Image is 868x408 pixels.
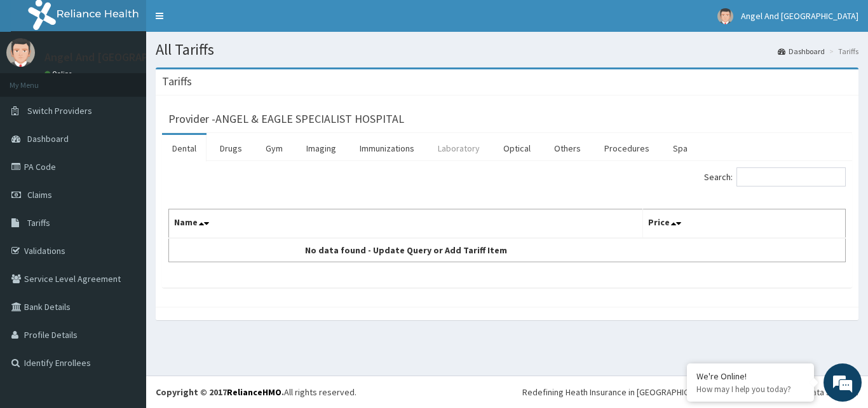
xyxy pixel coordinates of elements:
[162,76,192,87] h3: Tariffs
[66,71,214,88] div: Chat with us now
[255,135,293,162] a: Gym
[642,209,846,239] th: Price
[27,105,92,116] span: Switch Providers
[663,135,698,162] a: Spa
[544,135,591,162] a: Others
[156,386,284,398] strong: Copyright © 2017 .
[44,52,202,63] p: Angel And [GEOGRAPHIC_DATA]
[522,386,858,398] div: Redefining Heath Insurance in [GEOGRAPHIC_DATA] using Telemedicine and Data Science!
[156,41,858,58] h1: All Tariffs
[27,217,50,229] span: Tariffs
[6,38,35,67] img: User Image
[169,238,643,262] td: No data found - Update Query or Add Tariff Item
[594,135,660,162] a: Procedures
[24,64,51,95] img: d_794563401_company_1708531726252_794563401
[741,10,858,22] span: Angel And [GEOGRAPHIC_DATA]
[27,133,69,144] span: Dashboard
[27,189,52,200] span: Claims
[736,167,846,186] input: Search:
[493,135,541,162] a: Optical
[210,135,252,162] a: Drugs
[168,113,404,125] h3: Provider - ANGEL & EAGLE SPECIALIST HOSPITAL
[826,46,858,57] li: Tariffs
[696,370,804,382] div: We're Online!
[296,135,346,162] a: Imaging
[349,135,424,162] a: Immunizations
[696,384,804,395] p: How may I help you today?
[428,135,490,162] a: Laboratory
[6,272,242,317] textarea: Type your message and hit 'Enter'
[778,46,825,57] a: Dashboard
[208,6,239,37] div: Minimize live chat window
[74,123,175,251] span: We're online!
[717,8,733,24] img: User Image
[146,376,868,408] footer: All rights reserved.
[162,135,207,162] a: Dental
[44,69,75,78] a: Online
[704,167,846,186] label: Search:
[169,209,643,239] th: Name
[227,386,281,398] a: RelianceHMO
